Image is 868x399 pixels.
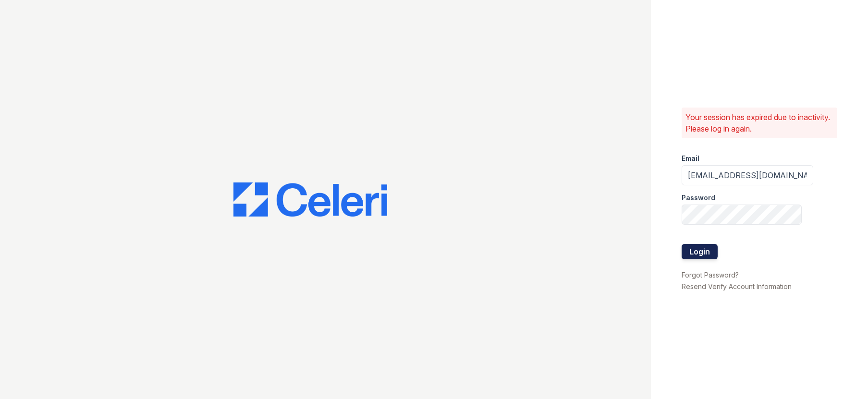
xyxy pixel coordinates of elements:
p: Your session has expired due to inactivity. Please log in again. [685,111,833,134]
img: CE_Logo_Blue-a8612792a0a2168367f1c8372b55b34899dd931a85d93a1a3d3e32e68fde9ad4.png [233,182,387,217]
a: Resend Verify Account Information [682,282,792,290]
button: Login [682,244,718,259]
label: Email [682,154,699,163]
label: Password [682,193,715,203]
a: Forgot Password? [682,271,739,279]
